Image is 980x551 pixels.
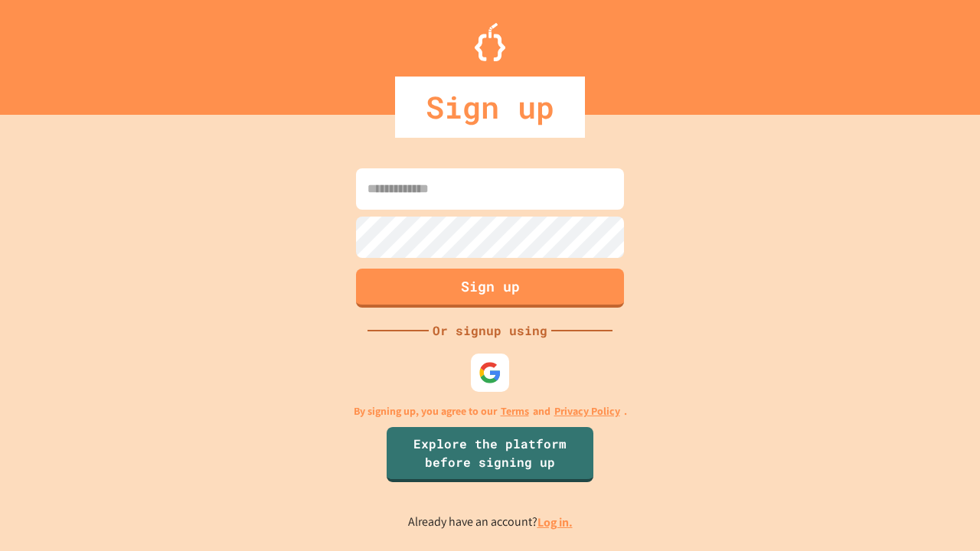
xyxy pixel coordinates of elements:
[475,23,505,61] img: Logo.svg
[501,403,529,419] a: Terms
[429,321,551,340] div: Or signup using
[395,77,585,138] div: Sign up
[408,513,573,532] p: Already have an account?
[479,361,501,384] img: google-icon.svg
[853,423,965,488] iframe: chat widget
[537,514,573,530] a: Log in.
[356,269,624,308] button: Sign up
[387,427,593,482] a: Explore the platform before signing up
[916,490,965,536] iframe: chat widget
[554,403,620,419] a: Privacy Policy
[354,403,627,419] p: By signing up, you agree to our and .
